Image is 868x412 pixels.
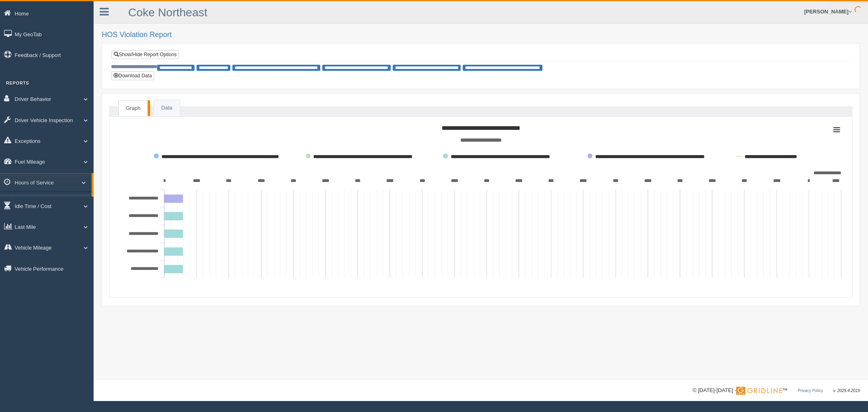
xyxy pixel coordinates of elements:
[693,386,860,395] div: © [DATE]-[DATE] - ™
[15,194,92,208] a: HOS Violations
[112,50,179,59] a: Show/Hide Report Options
[833,388,860,393] span: v. 2025.4.2019
[154,100,179,116] a: Data
[798,388,823,393] a: Privacy Policy
[128,6,208,19] a: Coke Northeast
[102,31,860,39] h2: HOS Violation Report
[111,71,154,80] button: Download Data
[118,100,148,116] a: Graph
[736,387,782,395] img: Gridline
